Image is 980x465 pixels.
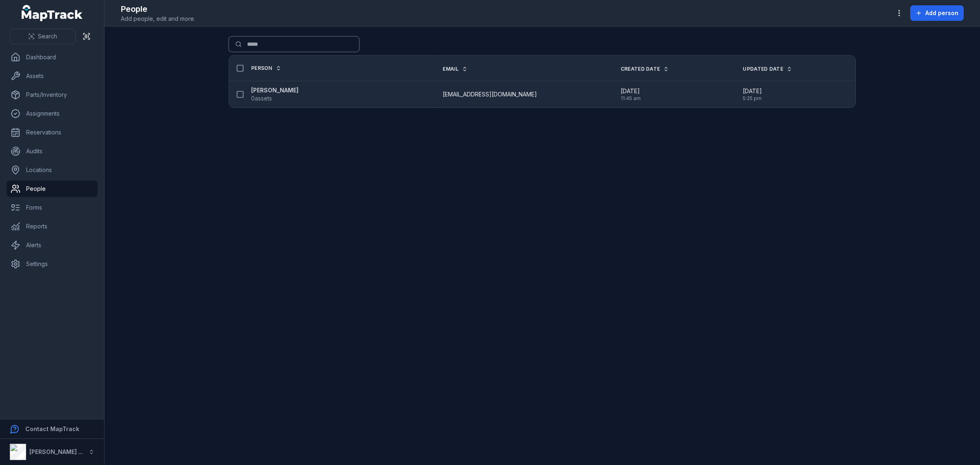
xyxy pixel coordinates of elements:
a: People [7,181,98,197]
strong: [PERSON_NAME] Air [29,448,86,455]
span: Search [38,32,57,40]
a: Assets [7,68,98,84]
span: 5:25 pm [743,95,762,102]
span: Person [251,65,272,72]
a: Assignments [7,105,98,122]
span: Created Date [621,66,660,72]
button: Search [10,29,76,44]
a: [PERSON_NAME]0assets [251,86,298,103]
span: [DATE] [621,87,641,95]
span: Add person [925,9,958,17]
span: Email [443,66,459,72]
span: 0 assets [251,94,272,103]
time: 8/26/2025, 5:25:59 PM [743,87,762,102]
span: [EMAIL_ADDRESS][DOMAIN_NAME] [443,90,537,98]
span: 11:45 am [621,95,641,102]
a: MapTrack [22,5,83,21]
a: Settings [7,256,98,272]
a: Alerts [7,237,98,253]
a: Locations [7,162,98,178]
a: Forms [7,199,98,216]
a: Parts/Inventory [7,87,98,103]
time: 2/11/2025, 11:45:43 AM [621,87,641,102]
a: Reservations [7,124,98,141]
span: [DATE] [743,87,762,95]
a: Updated Date [743,66,792,72]
span: Updated Date [743,66,783,72]
a: Person [251,65,281,72]
a: Created Date [621,66,669,72]
button: Add person [910,5,964,21]
a: Email [443,66,468,72]
a: Dashboard [7,49,98,65]
a: Reports [7,218,98,235]
strong: Contact MapTrack [25,425,79,432]
h2: People [121,3,195,15]
a: Audits [7,143,98,159]
strong: [PERSON_NAME] [251,86,298,94]
span: Add people, edit and more. [121,15,195,23]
